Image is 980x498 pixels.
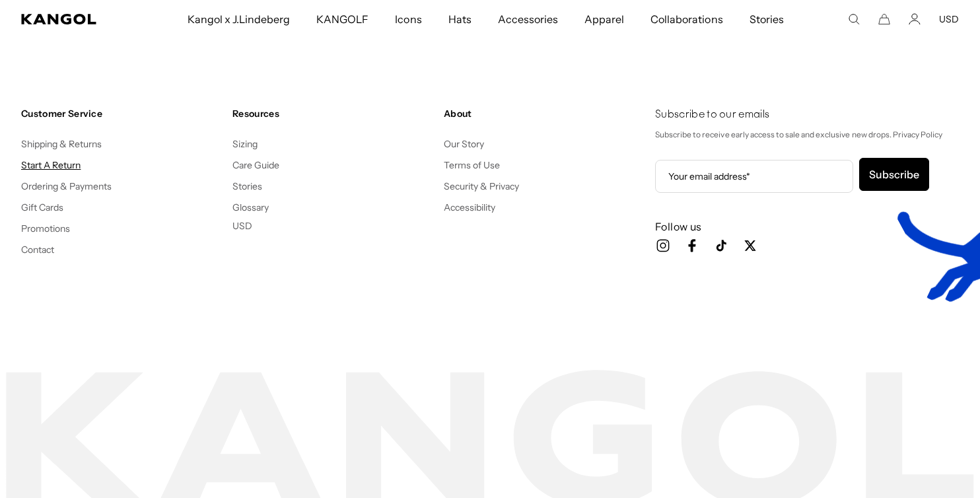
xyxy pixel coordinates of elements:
h4: Resources [232,108,433,120]
button: Subscribe [859,158,929,191]
a: Start A Return [21,159,81,171]
a: Care Guide [232,159,279,171]
button: Cart [878,13,890,25]
p: Subscribe to receive early access to sale and exclusive new drops. Privacy Policy [655,127,959,142]
summary: Search here [848,13,860,25]
a: Account [909,13,921,25]
a: Sizing [232,138,258,150]
a: Shipping & Returns [21,138,102,150]
h3: Follow us [655,219,959,234]
a: Terms of Use [444,159,500,171]
a: Our Story [444,138,484,150]
h4: Customer Service [21,108,222,120]
button: USD [232,220,252,232]
a: Promotions [21,223,70,234]
a: Contact [21,244,54,256]
button: USD [939,13,959,25]
a: Security & Privacy [444,180,520,192]
a: Glossary [232,201,269,213]
a: Gift Cards [21,201,63,213]
a: Accessibility [444,201,495,213]
h4: Subscribe to our emails [655,108,959,122]
a: Kangol [21,14,123,24]
a: Ordering & Payments [21,180,112,192]
a: Stories [232,180,262,192]
h4: About [444,108,645,120]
